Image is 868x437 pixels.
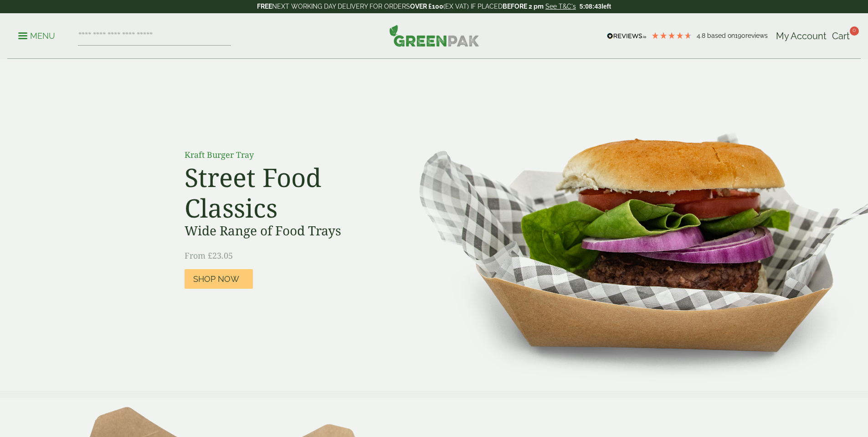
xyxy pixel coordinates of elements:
[257,3,272,10] strong: FREE
[185,223,390,239] h3: Wide Range of Food Trays
[18,31,55,40] a: Menu
[776,29,827,43] a: My Account
[545,3,576,10] a: See T&C's
[697,32,707,39] span: 4.8
[601,3,611,10] span: left
[193,274,239,284] span: Shop Now
[651,31,692,40] div: 4.79 Stars
[832,31,850,42] span: Cart
[607,33,647,39] img: REVIEWS.io
[185,149,390,161] p: Kraft Burger Tray
[776,31,827,42] span: My Account
[185,162,390,223] h2: Street Food Classics
[580,3,601,10] span: 5:08:43
[185,250,233,261] span: From £23.05
[745,32,768,39] span: reviews
[410,3,443,10] strong: OVER £100
[707,32,735,39] span: Based on
[832,29,850,43] a: Cart 0
[18,31,55,42] p: Menu
[390,59,868,391] img: Street Food Classics
[850,26,859,36] span: 0
[735,32,745,39] span: 190
[503,3,544,10] strong: BEFORE 2 pm
[389,25,479,47] img: GreenPak Supplies
[185,269,253,289] a: Shop Now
